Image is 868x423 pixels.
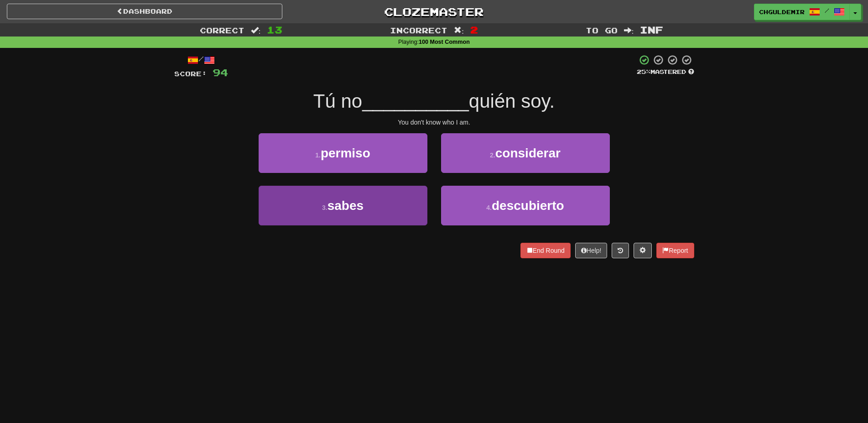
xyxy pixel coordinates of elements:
span: chguldemir [759,8,805,16]
span: : [624,26,634,34]
button: Help! [575,243,608,258]
strong: 100 Most Common [419,39,470,45]
span: quién soy. [469,90,555,112]
span: __________ [362,90,469,112]
span: sabes [327,198,364,213]
button: End Round [520,243,571,258]
button: Report [656,243,694,258]
small: 2 . [490,151,495,159]
a: Dashboard [7,4,282,19]
span: : [454,26,464,34]
a: chguldemir / [754,4,850,20]
a: Clozemaster [296,4,572,20]
div: Mastered [637,68,694,76]
button: 4.descubierto [441,186,610,225]
button: Round history (alt+y) [612,243,629,258]
span: / [825,7,829,14]
button: 2.considerar [441,133,610,173]
span: 94 [213,67,228,78]
span: Inf [640,24,663,35]
small: 4 . [486,204,492,211]
span: descubierto [492,198,564,213]
button: 1.permiso [259,133,427,173]
button: 3.sabes [259,186,427,225]
span: Incorrect [390,26,447,35]
div: You don't know who I am. [174,118,694,127]
span: permiso [321,146,370,160]
span: 13 [267,24,282,35]
span: : [251,26,261,34]
span: To go [586,26,618,35]
div: / [174,54,228,66]
span: Correct [200,26,244,35]
span: 25 % [637,68,650,75]
span: 2 [470,24,478,35]
span: Tú no [313,90,362,112]
small: 3 . [322,204,327,211]
span: considerar [495,146,561,160]
span: Score: [174,70,207,78]
small: 1 . [315,151,321,159]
